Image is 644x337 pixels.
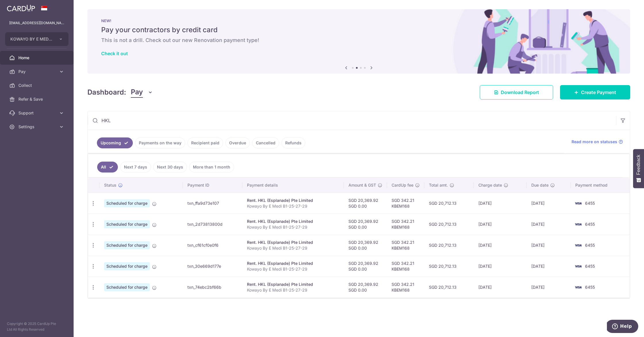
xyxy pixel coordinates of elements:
[581,89,616,96] span: Create Payment
[101,51,128,56] a: Check it out
[18,124,56,130] span: Settings
[480,85,553,99] a: Download Report
[104,199,150,207] span: Scheduled for charge
[104,220,150,228] span: Scheduled for charge
[7,5,35,12] img: CardUp
[387,214,424,235] td: SGD 342.21 KBEM168
[281,137,305,148] a: Refunds
[527,214,571,235] td: [DATE]
[247,240,339,245] div: Rent. HKL (Esplanade) Pte Limited
[247,224,339,230] p: Kowayo By E Medi B1-25-27-29
[344,193,387,214] td: SGD 20,369.92 SGD 0.00
[585,264,595,269] span: 6455
[474,277,526,298] td: [DATE]
[474,256,526,277] td: [DATE]
[135,137,185,148] a: Payments on the way
[572,139,623,145] a: Read more on statuses
[387,256,424,277] td: SGD 342.21 KBEM168
[474,214,526,235] td: [DATE]
[585,243,595,248] span: 6455
[101,25,616,35] h5: Pay your contractors by credit card
[348,182,376,188] span: Amount & GST
[247,203,339,209] p: Kowayo By E Medi B1-25-27-29
[633,149,644,188] button: Feedback - Show survey
[344,235,387,256] td: SGD 20,369.92 SGD 0.00
[183,214,242,235] td: txn_2d73813800d
[183,277,242,298] td: txn_74ebc2bf66b
[560,85,630,99] a: Create Payment
[636,155,641,175] span: Feedback
[474,193,526,214] td: [DATE]
[104,182,116,188] span: Status
[18,110,56,116] span: Support
[429,182,448,188] span: Total amt.
[527,193,571,214] td: [DATE]
[424,235,474,256] td: SGD 20,712.13
[572,200,584,207] img: Bank Card
[97,137,133,148] a: Upcoming
[10,36,53,42] span: KOWAYO BY E MEDI PTE. LTD.
[527,256,571,277] td: [DATE]
[9,20,64,26] p: [EMAIL_ADDRESS][DOMAIN_NAME]
[531,182,549,188] span: Due date
[344,256,387,277] td: SGD 20,369.92 SGD 0.00
[344,277,387,298] td: SGD 20,369.92 SGD 0.00
[572,139,617,145] span: Read more on statuses
[101,37,616,44] h6: This is not a drill. Check out our new Renovation payment type!
[131,87,153,98] button: Pay
[387,277,424,298] td: SGD 342.21 KBEM168
[478,182,502,188] span: Charge date
[344,214,387,235] td: SGD 20,369.92 SGD 0.00
[572,242,584,249] img: Bank Card
[424,256,474,277] td: SGD 20,712.13
[474,235,526,256] td: [DATE]
[18,83,56,88] span: Collect
[153,162,187,173] a: Next 30 days
[242,178,344,193] th: Payment details
[571,178,630,193] th: Payment method
[18,69,56,74] span: Pay
[97,162,118,173] a: All
[572,263,584,270] img: Bank Card
[104,283,150,291] span: Scheduled for charge
[387,235,424,256] td: SGD 342.21 KBEM168
[247,266,339,272] p: Kowayo By E Medi B1-25-27-29
[104,241,150,249] span: Scheduled for charge
[131,87,143,98] span: Pay
[585,201,595,206] span: 6455
[247,287,339,293] p: Kowayo By E Medi B1-25-27-29
[585,285,595,290] span: 6455
[424,214,474,235] td: SGD 20,712.13
[247,219,339,224] div: Rent. HKL (Esplanade) Pte Limited
[5,32,68,46] button: KOWAYO BY E MEDI PTE. LTD.
[183,193,242,214] td: txn_ffa9d73e107
[572,284,584,291] img: Bank Card
[183,235,242,256] td: txn_cf61cf0e0f6
[187,137,223,148] a: Recipient paid
[18,55,56,61] span: Home
[585,222,595,227] span: 6455
[88,111,616,130] input: Search by recipient name, payment id or reference
[120,162,151,173] a: Next 7 days
[252,137,279,148] a: Cancelled
[183,178,242,193] th: Payment ID
[392,182,413,188] span: CardUp fee
[387,193,424,214] td: SGD 342.21 KBEM168
[247,245,339,251] p: Kowayo By E Medi B1-25-27-29
[247,261,339,266] div: Rent. HKL (Esplanade) Pte Limited
[87,9,630,74] img: Renovation banner
[87,87,126,97] h4: Dashboard:
[607,320,638,334] iframe: Opens a widget where you can find more information
[527,235,571,256] td: [DATE]
[572,221,584,228] img: Bank Card
[247,198,339,203] div: Rent. HKL (Esplanade) Pte Limited
[18,96,56,102] span: Refer & Save
[424,277,474,298] td: SGD 20,712.13
[189,162,234,173] a: More than 1 month
[101,18,616,23] p: NEW!
[501,89,539,96] span: Download Report
[225,137,250,148] a: Overdue
[104,262,150,270] span: Scheduled for charge
[247,282,339,287] div: Rent. HKL (Esplanade) Pte Limited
